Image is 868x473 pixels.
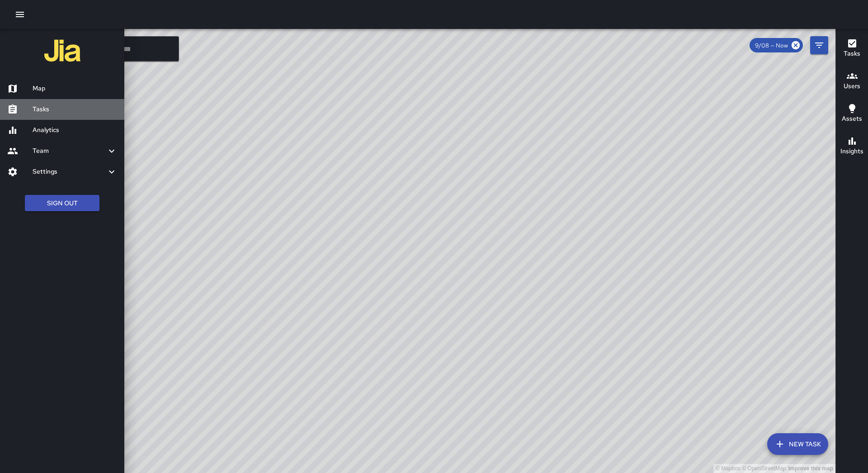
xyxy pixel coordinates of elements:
[844,49,860,59] h6: Tasks
[842,114,862,124] h6: Assets
[33,167,106,177] h6: Settings
[33,146,106,156] h6: Team
[767,433,828,455] button: New Task
[840,147,863,156] h6: Insights
[25,195,99,212] button: Sign Out
[33,84,117,94] h6: Map
[33,125,117,135] h6: Analytics
[33,104,117,114] h6: Tasks
[844,81,860,91] h6: Users
[44,33,80,69] img: jia-logo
